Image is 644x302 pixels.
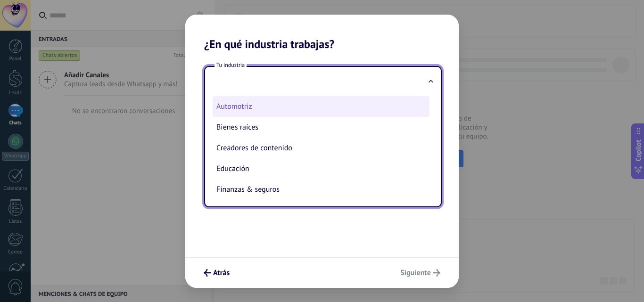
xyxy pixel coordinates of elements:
li: Educación [213,158,429,179]
li: Finanzas & seguros [213,179,429,200]
h2: ¿En qué industria trabajas? [185,15,459,51]
button: Atrás [199,265,234,281]
li: Gobierno [213,200,429,220]
span: Atrás [213,269,230,276]
li: Bienes raíces [213,117,429,138]
li: Automotriz [213,96,429,117]
li: Creadores de contenido [213,138,429,158]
